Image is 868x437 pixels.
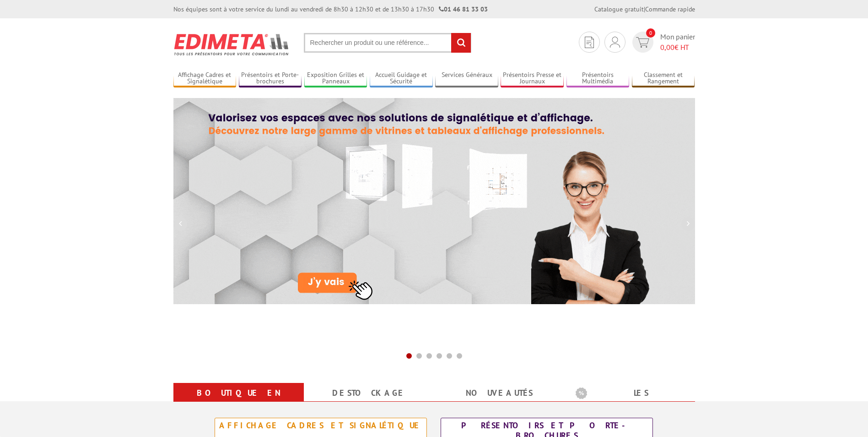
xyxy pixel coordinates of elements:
a: Commande rapide [645,5,695,13]
div: Affichage Cadres et Signalétique [217,421,424,431]
span: 0 [646,28,655,38]
div: Nos équipes sont à votre service du lundi au vendredi de 8h30 à 12h30 et de 13h30 à 17h30 [173,5,488,14]
a: Classement et Rangement [632,71,695,86]
a: Présentoirs et Porte-brochures [239,71,302,86]
a: Les promotions [576,385,684,418]
a: Présentoirs Multimédia [566,71,630,86]
strong: 01 46 81 33 03 [439,5,488,13]
b: Les promotions [576,385,690,403]
a: Affichage Cadres et Signalétique [173,71,237,86]
span: Mon panier [660,32,695,53]
a: nouveautés [445,385,554,401]
a: Catalogue gratuit [594,5,644,13]
div: | [594,5,695,14]
a: Accueil Guidage et Sécurité [370,71,433,86]
a: Présentoirs Presse et Journaux [501,71,564,86]
a: Destockage [315,385,423,401]
a: Exposition Grilles et Panneaux [304,71,367,86]
input: rechercher [451,33,471,53]
img: Présentoir, panneau, stand - Edimeta - PLV, affichage, mobilier bureau, entreprise [173,27,290,61]
img: devis rapide [610,37,620,48]
a: Boutique en ligne [184,385,293,418]
span: € HT [660,42,695,53]
img: devis rapide [636,37,649,48]
a: devis rapide 0 Mon panier 0,00€ HT [630,32,695,53]
a: Services Généraux [435,71,498,86]
input: Rechercher un produit ou une référence... [304,33,471,53]
span: 0,00 [660,43,674,52]
img: devis rapide [585,37,594,48]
